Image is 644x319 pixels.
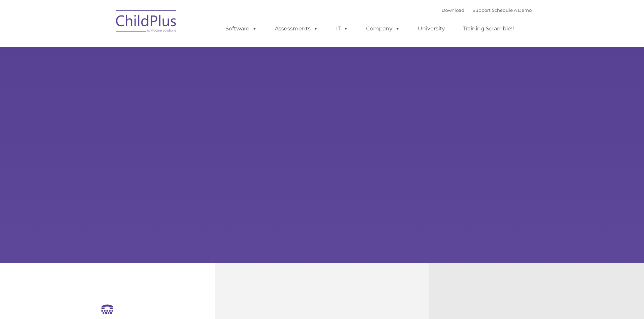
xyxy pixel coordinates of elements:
a: Download [442,7,464,13]
a: IT [329,22,355,35]
a: Training Scramble!! [456,22,521,35]
a: Company [359,22,407,35]
a: Support [473,7,491,13]
a: University [411,22,452,35]
a: Software [219,22,264,35]
a: Assessments [268,22,325,35]
img: ChildPlus by Procare Solutions [113,5,180,39]
font: | [442,7,532,13]
a: Schedule A Demo [492,7,532,13]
